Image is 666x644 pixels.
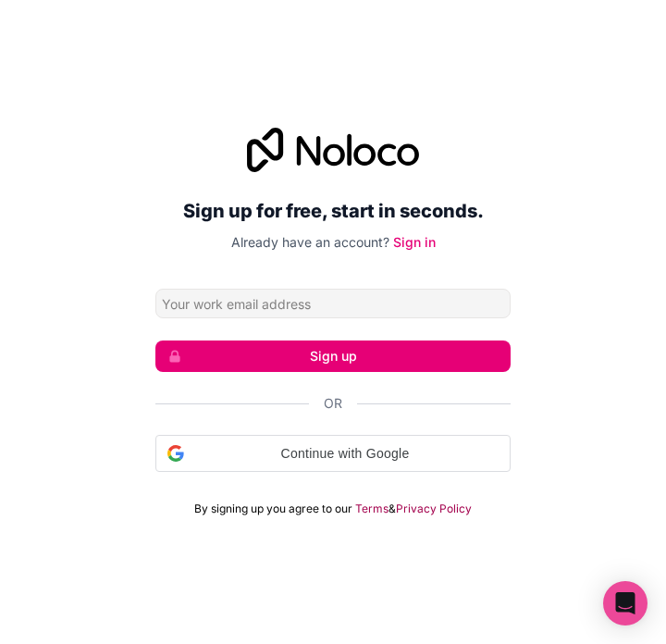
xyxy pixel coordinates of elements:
div: Continue with Google [155,435,511,472]
h2: Sign up for free, start in seconds. [155,194,511,228]
span: & [388,502,396,516]
span: Already have an account? [231,234,389,250]
a: Privacy Policy [396,502,472,516]
button: Sign up [155,341,511,372]
span: By signing up you agree to our [194,502,352,516]
input: Email address [155,289,511,318]
a: Sign in [393,234,436,250]
span: Or [324,394,342,413]
a: Terms [355,502,388,516]
span: Continue with Google [191,444,499,464]
div: Open Intercom Messenger [603,581,647,625]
